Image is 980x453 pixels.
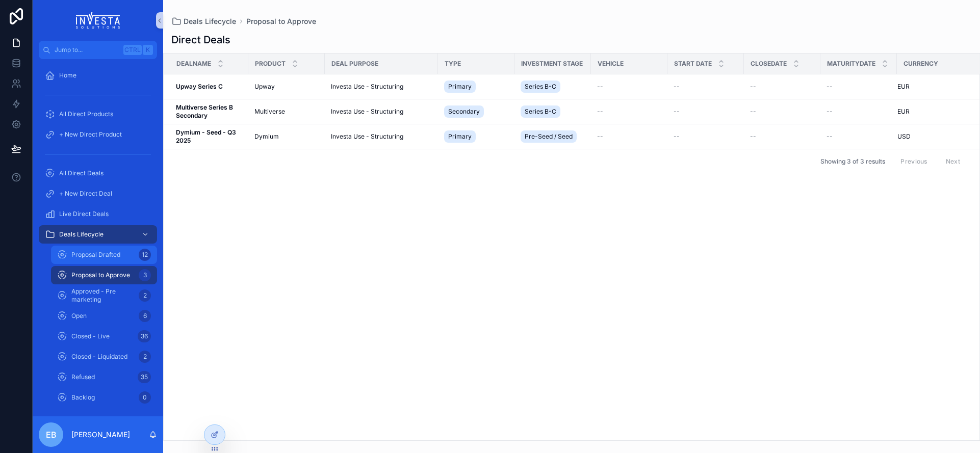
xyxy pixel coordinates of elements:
a: -- [750,83,814,91]
span: -- [674,83,680,91]
span: Deals Lifecycle [184,16,236,26]
span: -- [827,108,833,116]
h1: Direct Deals [171,33,230,47]
span: Series B-C [525,83,556,91]
span: Investment Stage [521,60,583,68]
span: Proposal to Approve [71,271,130,279]
a: Pre-Seed / Seed [521,128,585,145]
a: -- [827,83,891,91]
a: -- [827,108,891,116]
a: Closed - Liquidated2 [51,348,157,366]
span: Investa Use - Structuring [331,132,403,141]
a: -- [750,132,814,141]
a: Dymium [254,132,319,141]
span: Showing 3 of 3 results [820,157,885,166]
a: -- [827,132,891,141]
span: Refused [71,373,95,381]
div: 3 [139,269,151,281]
span: Secondary [448,108,480,116]
span: -- [674,132,680,141]
a: Closed - Live36 [51,327,157,345]
a: Investa Use - Structuring [331,83,432,91]
span: Ctrl [123,45,142,55]
a: Deals Lifecycle [39,225,157,244]
strong: Multiverse Series B Secondary [176,103,235,119]
a: -- [750,108,814,116]
div: 36 [138,330,151,342]
span: Proposal Drafted [71,251,120,259]
a: -- [597,132,661,141]
span: CloseDate [751,60,787,68]
span: Deal Purpose [331,60,378,68]
a: Open6 [51,307,157,325]
span: Multiverse [254,108,285,116]
span: Backlog [71,393,95,402]
a: + New Direct Product [39,125,157,144]
a: USD [897,132,966,141]
button: Jump to...CtrlK [39,41,157,59]
span: MaturityDate [827,60,875,68]
a: Series B-C [521,103,585,120]
a: Dymium - Seed - Q3 2025 [176,128,242,145]
a: -- [674,83,738,91]
span: Primary [448,83,472,91]
a: + New Direct Deal [39,184,157,203]
a: -- [674,108,738,116]
span: Home [59,71,76,79]
a: Home [39,66,157,85]
span: K [144,46,152,54]
a: Primary [444,128,508,145]
a: Investa Use - Structuring [331,108,432,116]
span: Investa Use - Structuring [331,108,403,116]
a: Deals Lifecycle [171,16,236,26]
span: EUR [897,108,910,116]
span: Dymium [254,132,279,141]
strong: Dymium - Seed - Q3 2025 [176,128,238,144]
span: Upway [254,83,275,91]
a: EUR [897,83,966,91]
div: 6 [139,310,151,322]
strong: Upway Series C [176,83,223,90]
a: Primary [444,78,508,95]
span: -- [674,108,680,116]
span: + New Direct Product [59,130,122,139]
span: DealName [176,60,211,68]
a: EUR [897,108,966,116]
span: -- [750,132,756,141]
div: scrollable content [33,59,163,416]
span: Series B-C [525,108,556,116]
span: -- [597,83,603,91]
a: Secondary [444,103,508,120]
span: Product [255,60,286,68]
a: -- [674,132,738,141]
span: Open [71,312,87,320]
span: Currency [904,60,938,68]
a: Proposal Drafted12 [51,246,157,264]
span: -- [750,108,756,116]
span: Live Direct Deals [59,210,109,218]
span: Deals Lifecycle [59,230,104,238]
span: + New Direct Deal [59,190,112,198]
a: Multiverse Series B Secondary [176,103,242,120]
a: Proposal to Approve [246,16,316,26]
span: Vehicle [598,60,624,68]
a: All Direct Deals [39,164,157,182]
a: Proposal to Approve3 [51,266,157,284]
span: All Direct Deals [59,169,104,177]
div: 35 [138,371,151,383]
a: Investa Use - Structuring [331,132,432,141]
span: Start Date [674,60,712,68]
span: EUR [897,83,910,91]
span: Primary [448,132,472,141]
div: 2 [139,351,151,363]
a: Live Direct Deals [39,205,157,223]
a: Approved - Pre marketing2 [51,286,157,305]
span: -- [750,83,756,91]
p: [PERSON_NAME] [71,430,130,440]
span: USD [897,132,911,141]
div: 12 [139,249,151,261]
span: Type [445,60,461,68]
span: -- [597,108,603,116]
span: Closed - Live [71,332,110,340]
